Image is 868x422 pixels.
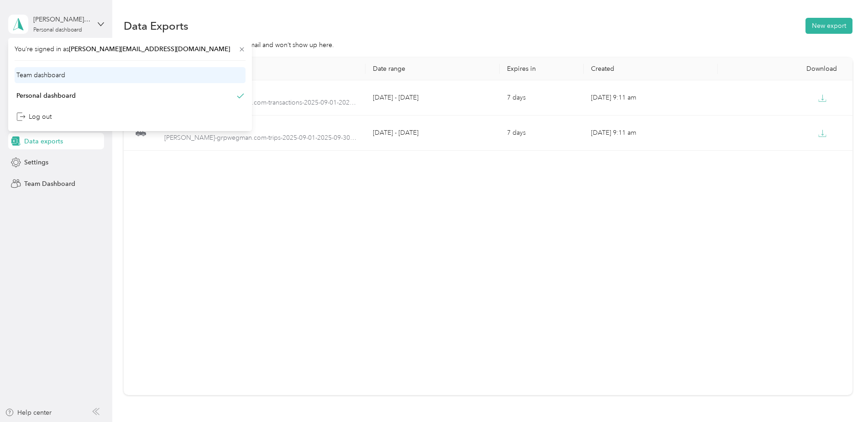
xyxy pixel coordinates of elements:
[157,58,365,80] th: Export type
[16,91,76,100] div: Personal dashboard
[500,58,584,80] th: Expires in
[584,80,718,116] td: [DATE] 9:11 am
[16,112,52,121] div: Log out
[366,116,500,151] td: [DATE] - [DATE]
[15,44,246,54] span: You’re signed in as
[33,27,82,33] div: Personal dashboard
[164,88,358,98] div: Transactions & receipts
[5,408,52,417] button: Help center
[366,58,500,80] th: Date range
[24,137,63,146] span: Data exports
[584,58,718,80] th: Created
[33,15,90,24] div: [PERSON_NAME][EMAIL_ADDRESS][DOMAIN_NAME]
[805,18,852,34] button: New export
[24,158,48,167] span: Settings
[69,45,230,53] span: [PERSON_NAME][EMAIL_ADDRESS][DOMAIN_NAME]
[164,133,358,143] span: cammann-grpwegman.com-trips-2025-09-01-2025-09-30.xlsx
[817,371,868,422] iframe: Everlance-gr Chat Button Frame
[164,98,358,108] span: cammann-grpwegman.com-transactions-2025-09-01-2025-09-30.xlsx
[500,80,584,116] td: 7 days
[584,116,718,151] td: [DATE] 9:11 am
[500,116,584,151] td: 7 days
[164,123,358,133] div: Trips
[24,179,75,189] span: Team Dashboard
[366,80,500,116] td: [DATE] - [DATE]
[725,65,845,73] div: Download
[16,70,65,80] div: Team dashboard
[124,21,188,31] h1: Data Exports
[124,40,852,50] div: Downloads from Reports are sent to your email and won’t show up here.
